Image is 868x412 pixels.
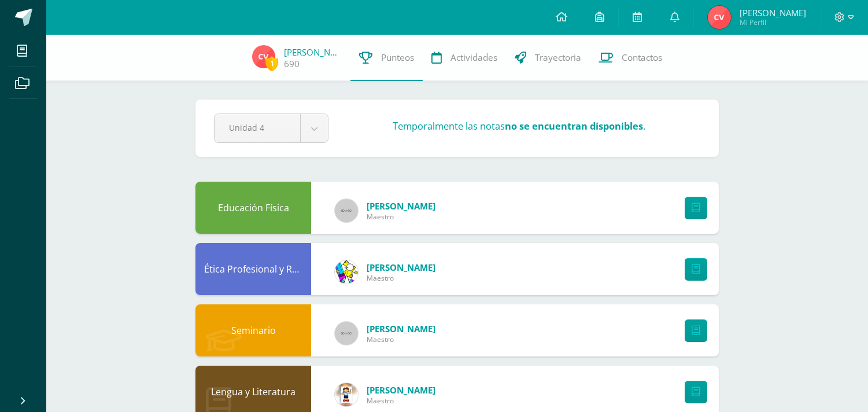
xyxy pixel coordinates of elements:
span: Punteos [381,51,414,64]
span: [PERSON_NAME] [367,323,435,334]
span: [PERSON_NAME] [367,384,435,396]
span: [PERSON_NAME] [367,262,435,273]
img: f7d98b0250eaca680538efeb57171008.png [252,45,275,68]
strong: no se encuentran disponibles [505,120,643,133]
span: Unidad 4 [229,114,286,141]
div: Educación Física [195,182,311,234]
span: Mi Perfil [740,17,806,27]
span: Maestro [367,334,435,344]
span: 1 [265,56,278,71]
span: Maestro [367,273,435,283]
span: Maestro [367,396,435,406]
h3: Temporalmente las notas . [393,120,645,133]
a: Trayectoria [506,35,590,81]
img: a24fc887a3638965c338547a0544dc82.png [335,383,358,406]
a: 690 [284,58,300,70]
img: 60x60 [335,199,358,222]
div: Seminario [195,304,311,356]
a: [PERSON_NAME] [284,46,342,58]
span: Actividades [450,51,497,64]
span: Contactos [622,51,662,64]
span: [PERSON_NAME] [740,7,806,19]
span: Maestro [367,212,435,222]
a: Unidad 4 [215,114,328,142]
span: Trayectoria [535,51,581,64]
img: f7d98b0250eaca680538efeb57171008.png [708,6,731,29]
span: [PERSON_NAME] [367,200,435,212]
img: 0a0ea9c6794447c8c826585ed3b589a1.png [335,260,358,284]
a: Contactos [590,35,671,81]
a: Actividades [423,35,506,81]
div: Ética Profesional y Relaciones Humanas [195,243,311,295]
a: Punteos [350,35,423,81]
img: 60x60 [335,322,358,345]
